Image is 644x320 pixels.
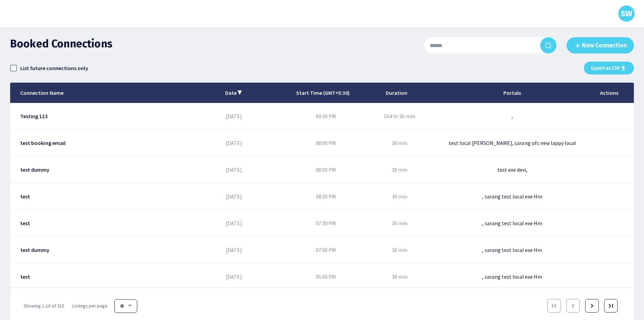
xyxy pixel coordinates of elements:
[20,140,66,146] div: test booking email
[384,113,415,120] div: 504 hr 30 min
[566,299,580,313] button: Previous Page
[226,166,242,173] div: [DATE]
[20,273,30,280] div: test
[316,247,336,253] div: 07:00 PM
[20,113,47,120] div: Testing 123
[72,302,108,309] span: Listings per page
[392,140,407,146] div: 30 min
[482,193,542,200] div: , sarang test local exe Hm
[392,273,407,280] div: 30 min
[20,247,49,253] div: test dummy
[316,166,336,173] div: 08:00 PM
[10,37,112,51] h1: Booked Connections
[392,166,407,173] div: 30 min
[316,140,336,146] div: 08:00 PM
[20,89,63,96] div: Connection Name
[584,62,634,74] button: Export as CSV
[585,299,599,313] button: Next Page
[237,89,243,97] span: ▲
[226,273,242,280] div: [DATE]
[497,166,527,173] div: test exe devi,
[392,193,407,200] div: 30 min
[316,193,336,200] div: 08:30 PM
[511,113,513,120] div: ,
[20,220,30,227] div: test
[316,220,336,227] div: 07:30 PM
[226,113,242,120] div: [DATE]
[449,140,576,146] div: test local [PERSON_NAME], sarang ofc new lappy local
[20,193,30,200] div: test
[316,273,336,280] div: 05:00 PM
[114,299,137,313] select: Listings per page
[386,89,407,96] div: Duration
[482,273,542,280] div: , sarang test local exe Hm
[503,89,521,96] div: Portals
[316,113,336,120] div: 09:30 PM
[547,299,561,313] button: First Page
[392,220,407,227] div: 30 min
[225,89,237,96] div: Date
[20,64,88,72] label: List future connections only
[482,247,542,253] div: , sarang test local exe Hm
[226,193,242,200] div: [DATE]
[20,166,49,173] div: test dummy
[482,220,542,227] div: , sarang test local exe Hm
[604,299,618,313] button: Last Page
[567,37,634,54] button: New Connection
[621,9,632,19] h3: SW
[226,220,242,227] div: [DATE]
[226,247,242,253] div: [DATE]
[600,89,618,96] div: Actions
[24,302,64,309] span: 1-10 of 315
[296,89,350,96] div: Start Time (GMT+5:30)
[226,140,242,146] div: [DATE]
[392,247,407,253] div: 30 min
